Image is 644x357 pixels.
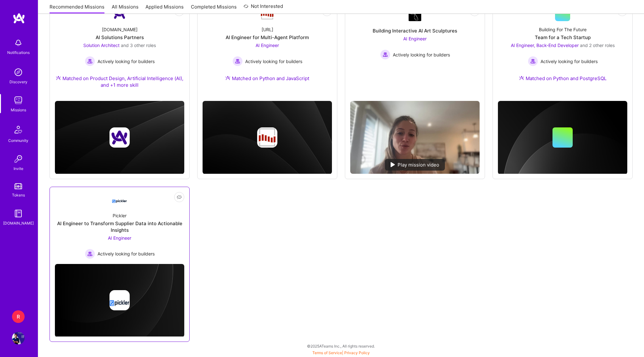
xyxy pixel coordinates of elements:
[7,49,30,56] div: Notifications
[97,58,155,65] span: Actively looking for builders
[403,36,427,41] span: AI Engineer
[312,350,342,355] a: Terms of Service
[511,43,579,48] span: AI Engineer, Back-End Developer
[257,127,277,148] img: Company logo
[12,37,25,49] img: bell
[13,13,25,24] img: logo
[55,264,184,337] img: cover
[12,66,25,79] img: discovery
[113,212,127,219] div: Pickler
[11,122,26,137] img: Community
[55,192,184,259] a: Company LogoPicklerAI Engineer to Transform Supplier Data into Actionable InsightsAI Engineer Act...
[55,75,184,88] div: Matched on Product Design, Artificial Intelligence (AI), and +1 more skill
[373,27,457,34] div: Building Interactive AI Art Sculptures
[83,43,120,48] span: Solution Architect
[12,94,25,107] img: teamwork
[350,101,480,174] img: No Mission
[109,290,130,310] img: Company logo
[498,101,627,174] img: cover
[312,350,370,355] span: |
[393,51,450,58] span: Actively looking for builders
[12,192,25,198] div: Tokens
[3,220,34,226] div: [DOMAIN_NAME]
[85,56,95,66] img: Actively looking for builders
[391,162,395,167] img: play
[12,332,25,344] img: User Avatar
[191,3,237,14] a: Completed Missions
[38,338,644,354] div: © 2025 ATeams Inc., All rights reserved.
[225,75,230,80] img: Ateam Purple Icon
[344,350,370,355] a: Privacy Policy
[350,6,480,96] a: Company LogoBuilding Interactive AI Art SculpturesAI Engineer Actively looking for buildersActive...
[55,101,184,174] img: cover
[519,75,524,80] img: Ateam Purple Icon
[14,165,23,172] div: Invite
[9,79,27,85] div: Discovery
[50,3,104,14] a: Recommended Missions
[102,26,138,33] div: [DOMAIN_NAME]
[12,207,25,220] img: guide book
[580,43,615,48] span: and 2 other roles
[112,3,139,14] a: All Missions
[97,250,155,257] span: Actively looking for builders
[262,26,273,33] div: [URL]
[225,75,309,82] div: Matched on Python and JavaScript
[528,56,538,66] img: Actively looking for builders
[535,34,591,41] div: Team for a Tech Startup
[109,127,130,148] img: Company logo
[121,43,156,48] span: and 3 other roles
[380,50,390,60] img: Actively looking for builders
[226,34,309,41] div: AI Engineer for Multi-Agent Platform
[145,3,184,14] a: Applied Missions
[55,6,184,96] a: Company Logo[DOMAIN_NAME]AI Solutions PartnersSolution Architect and 3 other rolesActively lookin...
[245,58,302,65] span: Actively looking for builders
[519,75,606,82] div: Matched on Python and PostgreSQL
[112,194,127,205] img: Company Logo
[12,153,25,165] img: Invite
[385,159,445,171] div: Play mission video
[539,26,587,33] div: Building For The Future
[56,75,61,80] img: Ateam Purple Icon
[498,6,627,89] a: Building For The FutureTeam for a Tech StartupAI Engineer, Back-End Developer and 2 other rolesAc...
[15,183,22,189] img: tokens
[85,249,95,259] img: Actively looking for builders
[55,220,184,233] div: AI Engineer to Transform Supplier Data into Actionable Insights
[177,195,182,200] i: icon EyeClosed
[108,235,131,241] span: AI Engineer
[541,58,598,65] span: Actively looking for builders
[10,310,26,323] a: R
[8,137,28,144] div: Community
[96,34,144,41] div: AI Solutions Partners
[233,56,243,66] img: Actively looking for builders
[11,107,26,113] div: Missions
[203,6,332,89] a: Company Logo[URL]AI Engineer for Multi-Agent PlatformAI Engineer Actively looking for buildersAct...
[10,332,26,344] a: User Avatar
[203,101,332,174] img: cover
[244,3,283,14] a: Not Interested
[256,43,279,48] span: AI Engineer
[12,310,25,323] div: R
